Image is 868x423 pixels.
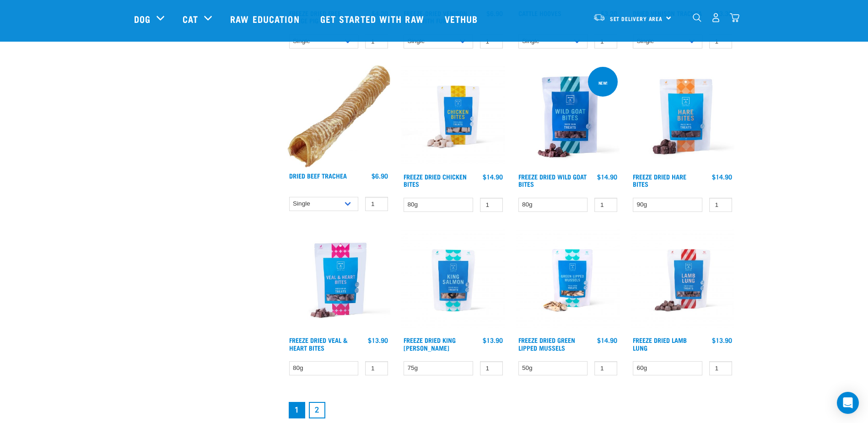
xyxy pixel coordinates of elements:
[365,197,388,211] input: 1
[404,338,456,349] a: Freeze Dried King [PERSON_NAME]
[401,228,505,332] img: RE Product Shoot 2023 Nov8584
[693,13,701,22] img: home-icon-1@2x.png
[483,336,503,344] div: $13.90
[631,228,734,332] img: RE Product Shoot 2023 Nov8571
[712,336,732,344] div: $13.90
[480,198,503,212] input: 1
[597,336,617,344] div: $14.90
[483,173,503,180] div: $14.90
[287,228,391,332] img: Raw Essentials Freeze Dried Veal & Heart Bites Treats
[289,174,347,177] a: Dried Beef Trachea
[709,198,732,212] input: 1
[709,361,732,375] input: 1
[480,361,503,375] input: 1
[436,0,490,37] a: Vethub
[289,402,305,418] a: Page 1
[633,338,687,349] a: Freeze Dried Lamb Lung
[311,0,436,37] a: Get started with Raw
[594,198,617,212] input: 1
[518,338,575,349] a: Freeze Dried Green Lipped Mussels
[610,17,663,20] span: Set Delivery Area
[134,12,151,26] a: Dog
[594,76,612,90] div: new!
[516,228,620,332] img: RE Product Shoot 2023 Nov8551
[518,175,587,185] a: Freeze Dried Wild Goat Bites
[287,65,391,168] img: Trachea
[372,172,388,179] div: $6.90
[368,336,388,344] div: $13.90
[404,175,467,185] a: Freeze Dried Chicken Bites
[712,173,732,180] div: $14.90
[183,12,198,26] a: Cat
[633,175,686,185] a: Freeze Dried Hare Bites
[401,65,505,169] img: RE Product Shoot 2023 Nov8581
[365,361,388,375] input: 1
[597,173,617,180] div: $14.90
[730,13,739,22] img: home-icon@2x.png
[516,65,620,169] img: Raw Essentials Freeze Dried Wild Goat Bites PetTreats Product Shot
[221,0,311,37] a: Raw Education
[631,65,734,169] img: Raw Essentials Freeze Dried Hare Bites
[309,402,325,418] a: Goto page 2
[711,13,721,22] img: user.png
[287,400,734,420] nav: pagination
[289,338,348,349] a: Freeze Dried Veal & Heart Bites
[594,361,617,375] input: 1
[837,392,859,414] div: Open Intercom Messenger
[593,13,605,22] img: van-moving.png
